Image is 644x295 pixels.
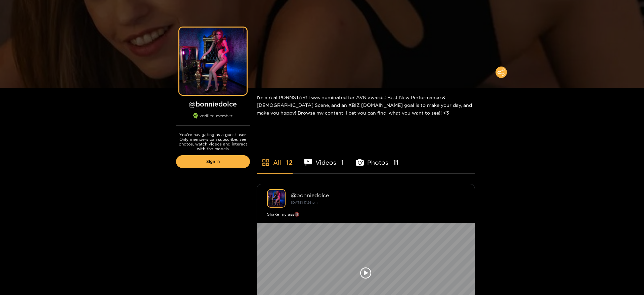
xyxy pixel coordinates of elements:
div: I'm a real PORNSTAR! I was nominated for AVN awards: Best New Performance & [DEMOGRAPHIC_DATA] Sc... [257,88,475,122]
div: verified member [176,113,250,126]
li: Photos [356,143,399,173]
small: [DATE] 17:26 pm [291,201,317,204]
span: appstore [262,159,270,167]
img: bonniedolce [267,189,286,208]
span: 1 [341,158,344,167]
span: 12 [286,158,293,167]
div: @ bonniedolce [291,192,465,198]
a: Sign in [176,155,250,168]
p: You're navigating as a guest user. Only members can subscribe, see photos, watch videos and inter... [176,132,250,151]
h1: @ bonniedolce [176,100,250,108]
li: All [257,143,293,173]
div: Shake my ass🔞 [267,211,465,218]
span: 11 [393,158,399,167]
li: Videos [304,143,344,173]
